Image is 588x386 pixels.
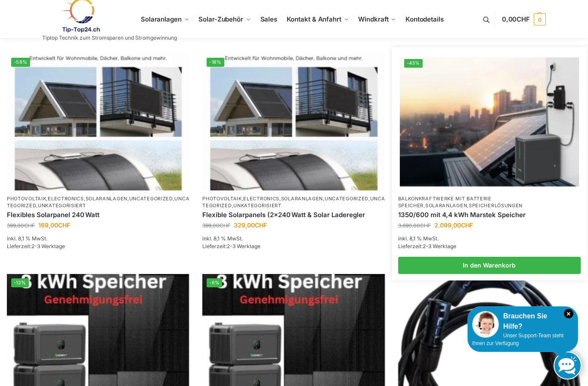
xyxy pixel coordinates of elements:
[7,196,189,209] p: , , , , ,
[472,333,563,346] span: Unser Support-Team steht Ihnen zur Verfügung
[202,196,385,208] a: Uncategorized
[202,235,385,243] p: inkl. 8,1 % MwSt.
[202,243,260,249] span: Lieferzeit:
[42,35,177,40] p: Tiptop Technik zum Stromsparen und Stromgewinnung
[398,222,431,229] bdi: 3.690,00
[434,221,473,229] bdi: 2.099,00
[472,311,573,332] div: Brauchen Sie Hilfe?
[7,196,46,202] a: Photovoltaik
[255,221,267,229] span: CHF
[325,196,368,202] a: Uncategorized
[399,55,579,189] img: Balkon-Terrassen-Kraftwerke 10
[502,6,546,32] a: 0,00CHF 0
[7,222,35,229] bdi: 399,00
[7,211,189,219] a: Flexibles Solarpanel 240 Watt
[502,15,530,23] span: 0,00
[86,196,127,202] a: Solaranlagen
[7,243,65,249] span: Lieferzeit:
[202,196,241,202] a: Photovoltaik
[202,53,385,190] img: Balkon-Terrassen-Kraftwerke 8
[227,243,260,249] span: 2-3 Werktage
[358,15,388,23] span: Windkraft
[233,202,282,209] a: Unkategorisiert
[472,311,499,338] img: Customer service
[564,309,573,318] i: Schließen
[287,15,341,23] span: Kontakt & Anfahrt
[425,202,467,209] a: Solaranlagen
[7,53,189,190] img: Balkon-Terrassen-Kraftwerke 8
[398,235,581,243] p: inkl. 8,1 % MwSt.
[260,15,278,23] span: Sales
[7,235,189,243] p: inkl. 8,1 % MwSt.
[24,222,35,229] span: CHF
[420,222,431,229] span: CHF
[534,13,546,25] span: 0
[398,211,581,219] a: 1350/600 mit 4,4 kWh Marstek Speicher
[423,243,456,249] span: 2-3 Werktage
[405,15,444,23] span: Kontodetails
[31,243,65,249] span: 2-3 Werktage
[461,221,473,229] span: CHF
[398,257,581,274] a: In den Warenkorb legen: „1350/600 mit 4,4 kWh Marstek Speicher“
[129,196,173,202] a: Uncategorized
[202,53,385,190] a: -18%Flexible Solar Module für Wohnmobile Camping Balkon
[281,196,323,202] a: Solaranlagen
[234,221,267,229] bdi: 329,00
[141,15,182,23] span: Solaranlagen
[38,202,86,209] a: Unkategorisiert
[517,15,530,23] span: CHF
[198,15,243,23] span: Solar-Zubehör
[202,196,385,209] p: , , , , ,
[38,221,70,229] bdi: 169,00
[58,221,70,229] span: CHF
[7,53,189,190] a: -58%Flexible Solar Module für Wohnmobile Camping Balkon
[7,196,189,208] a: Uncategorized
[398,243,456,249] span: Lieferzeit:
[243,196,279,202] a: Electronics
[399,55,579,189] a: -43%Balkonkraftwerk mit Marstek Speicher
[398,196,581,209] p: , ,
[398,196,492,208] a: Balkonkraftwerke mit Batterie Speicher
[220,222,230,229] span: CHF
[202,211,385,219] a: Flexible Solarpanels (2×240 Watt & Solar Laderegler
[469,202,523,209] a: Speicherlösungen
[202,222,230,229] bdi: 399,00
[48,196,84,202] a: Electronics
